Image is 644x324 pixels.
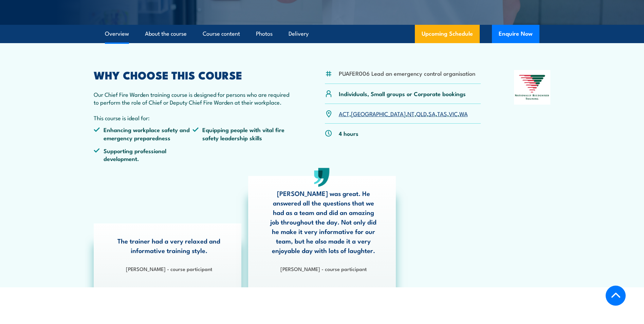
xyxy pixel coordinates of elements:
[407,109,415,118] a: NT
[459,109,468,118] a: WA
[203,25,240,43] a: Course content
[114,236,224,255] p: The trainer had a very relaxed and informative training style.
[94,70,292,79] h2: WHY CHOOSE THIS COURSE
[339,90,466,97] p: Individuals, Small groups or Corporate bookings
[105,25,129,43] a: Overview
[94,90,292,106] p: Our Chief Fire Warden training course is designed for persons who are required to perform the rol...
[492,25,539,43] button: Enquire Now
[280,265,367,272] strong: [PERSON_NAME] - course participant
[94,114,292,122] p: This course is ideal for:
[416,109,427,118] a: QLD
[145,25,187,43] a: About the course
[126,265,212,272] strong: [PERSON_NAME] - course participant
[351,109,406,118] a: [GEOGRAPHIC_DATA]
[94,147,193,163] li: Supporting professional development.
[339,69,475,77] li: PUAFER006 Lead an emergency control organisation
[289,25,309,43] a: Delivery
[339,110,468,118] p: , , , , , , ,
[514,70,551,105] img: Nationally Recognised Training logo.
[268,188,379,255] p: [PERSON_NAME] was great. He answered all the questions that we had as a team and did an amazing j...
[192,126,292,142] li: Equipping people with vital fire safety leadership skills
[428,109,436,118] a: SA
[449,109,458,118] a: VIC
[256,25,273,43] a: Photos
[437,109,447,118] a: TAS
[415,25,480,43] a: Upcoming Schedule
[339,129,358,137] p: 4 hours
[339,109,349,118] a: ACT
[94,126,193,142] li: Enhancing workplace safety and emergency preparedness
